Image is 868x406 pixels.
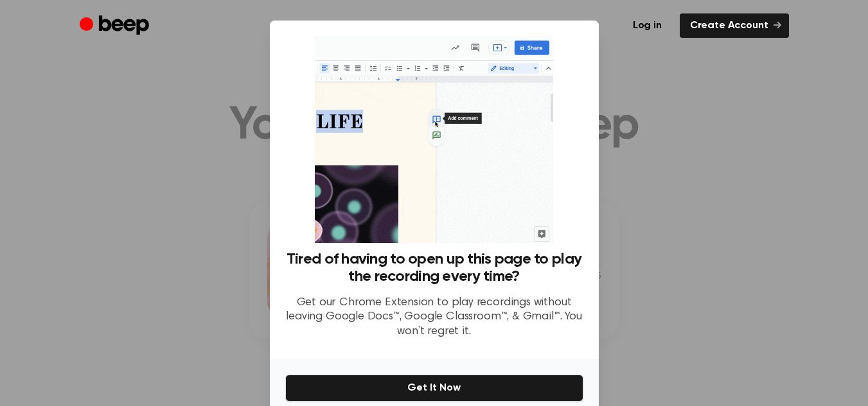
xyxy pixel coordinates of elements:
a: Beep [80,13,152,38]
img: Beep extension in action [315,36,553,243]
button: Get It Now [285,375,583,402]
a: Log in [623,13,672,38]
p: Get our Chrome Extension to play recordings without leaving Google Docs™, Google Classroom™, & Gm... [285,296,583,339]
h3: Tired of having to open up this page to play the recording every time? [285,251,583,285]
a: Create Account [680,13,789,38]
